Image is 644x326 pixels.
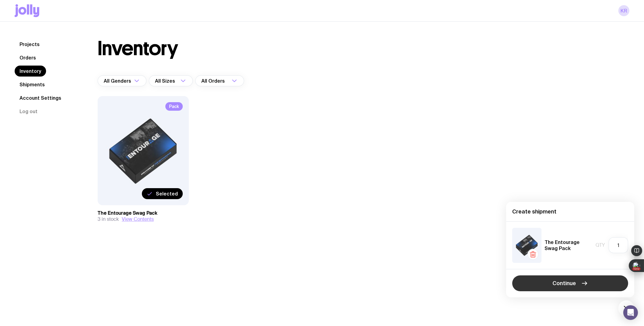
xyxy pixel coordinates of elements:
[15,106,42,117] button: Log out
[98,210,189,216] h3: The Entourage Swag Pack
[201,75,226,86] span: All Orders
[552,280,576,287] span: Continue
[155,75,176,86] span: All Sizes
[98,75,146,86] div: Search for option
[104,75,132,86] span: All Genders
[165,102,183,111] span: Pack
[512,208,628,215] h4: Create shipment
[618,5,629,16] a: KR
[15,52,41,63] a: Orders
[98,216,119,222] span: 3 in stock
[15,92,66,103] a: Account Settings
[176,75,179,86] input: Search for option
[15,39,45,50] a: Projects
[156,191,178,197] span: Selected
[545,239,592,251] h5: The Entourage Swag Pack
[595,242,605,248] span: Qty
[98,39,178,58] h1: Inventory
[122,216,154,222] button: View Contents
[623,305,638,320] div: Open Intercom Messenger
[15,66,46,77] a: Inventory
[195,75,244,86] div: Search for option
[226,75,230,86] input: Search for option
[512,275,628,291] button: Continue
[15,79,50,90] a: Shipments
[149,75,193,86] div: Search for option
